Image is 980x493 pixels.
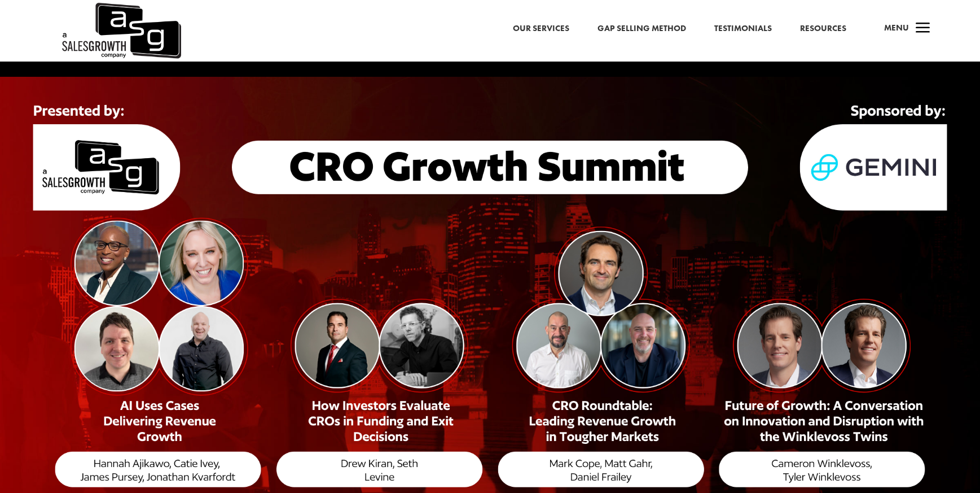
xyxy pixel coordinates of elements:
span: Menu [884,22,909,33]
a: Testimonials [714,21,772,36]
span: a [912,18,934,40]
a: Resources [800,21,846,36]
a: Our Services [513,21,569,36]
a: Gap Selling Method [597,21,686,36]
